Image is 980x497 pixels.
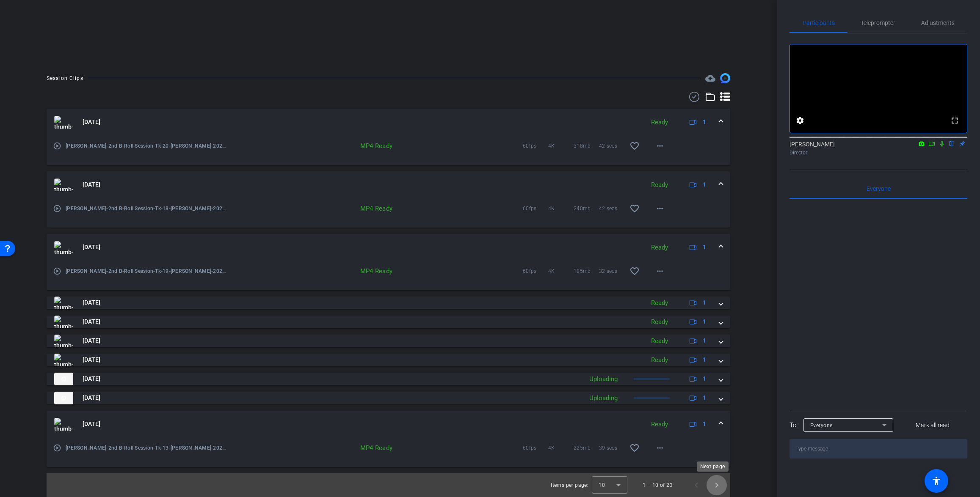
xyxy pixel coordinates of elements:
mat-icon: accessibility [931,476,941,486]
mat-icon: favorite_border [629,141,640,151]
span: Destinations for your clips [705,73,715,83]
span: 32 secs [599,267,624,275]
mat-icon: more_horiz [655,443,665,453]
div: Ready [647,180,672,190]
div: Director [790,149,967,157]
span: 1 [703,355,706,364]
mat-expansion-panel-header: thumb-nail[DATE]Ready1 [47,411,730,438]
mat-icon: play_circle_outline [53,204,61,213]
span: 1 [703,336,706,345]
span: [PERSON_NAME]-2nd B-Roll Session-Tk-19-[PERSON_NAME]-2025-08-11-15-17-18-519-0 [66,267,227,275]
mat-expansion-panel-header: thumb-nail[DATE]Ready1 [47,335,730,347]
div: Uploading [585,393,622,403]
mat-icon: settings [795,115,805,126]
div: thumb-nail[DATE]Ready1 [47,261,730,290]
mat-expansion-panel-header: thumb-nail[DATE]Ready1 [47,234,730,261]
div: MP4 Ready [318,267,397,275]
img: thumb-nail [54,392,73,404]
span: 60fps [523,267,548,275]
mat-expansion-panel-header: thumb-nail[DATE]Ready1 [47,171,730,198]
mat-expansion-panel-header: thumb-nail[DATE]Uploading1 [47,373,730,385]
span: [DATE] [83,374,100,383]
mat-icon: favorite_border [629,443,640,453]
span: 42 secs [599,204,624,213]
span: 240mb [574,204,599,213]
span: 4K [548,204,574,213]
span: 1 [703,298,706,307]
mat-expansion-panel-header: thumb-nail[DATE]Ready1 [47,109,730,136]
button: Previous page [686,475,707,495]
div: MP4 Ready [318,142,397,150]
div: Session Clips [47,74,83,82]
span: Teleprompter [861,20,895,26]
div: Items per page: [551,481,588,489]
span: [DATE] [83,298,100,307]
span: 225mb [574,444,599,452]
span: 318mb [574,142,599,150]
span: [DATE] [83,355,100,364]
span: [DATE] [83,317,100,326]
span: [DATE] [83,393,100,402]
button: Next page [707,475,727,495]
span: 42 secs [599,142,624,150]
span: 1 [703,180,706,189]
span: [DATE] [83,336,100,345]
span: 60fps [523,204,548,213]
span: 4K [548,267,574,275]
img: thumb-nail [54,373,73,385]
span: [DATE] [83,180,100,189]
div: Ready [647,298,672,308]
div: Uploading [585,374,622,384]
img: thumb-nail [54,116,73,129]
mat-icon: play_circle_outline [53,142,61,150]
span: 60fps [523,142,548,150]
span: [PERSON_NAME]-2nd B-Roll Session-Tk-20-[PERSON_NAME]-2025-08-11-15-27-32-937-0 [66,142,227,150]
span: 4K [548,444,574,452]
span: Everyone [810,423,833,428]
span: [PERSON_NAME]-2nd B-Roll Session-Tk-13-[PERSON_NAME]-2025-08-11-14-49-15-344-0 [66,444,227,452]
span: 1 [703,317,706,326]
div: thumb-nail[DATE]Ready1 [47,198,730,228]
mat-icon: more_horiz [655,266,665,276]
div: MP4 Ready [318,204,397,213]
span: 1 [703,243,706,252]
mat-expansion-panel-header: thumb-nail[DATE]Ready1 [47,297,730,309]
span: 1 [703,374,706,383]
span: 60fps [523,444,548,452]
span: Everyone [867,186,891,192]
mat-icon: play_circle_outline [53,267,61,275]
mat-icon: cloud_upload [705,73,715,83]
mat-icon: favorite_border [629,266,640,276]
mat-icon: play_circle_outline [53,444,61,452]
div: Next page [697,461,729,472]
span: [DATE] [83,420,100,428]
img: thumb-nail [54,418,73,431]
span: 4K [548,142,574,150]
mat-expansion-panel-header: thumb-nail[DATE]Ready1 [47,316,730,328]
mat-expansion-panel-header: thumb-nail[DATE]Uploading1 [47,392,730,404]
span: 39 secs [599,444,624,452]
mat-icon: favorite_border [629,203,640,214]
span: 185mb [574,267,599,275]
img: thumb-nail [54,178,73,191]
img: thumb-nail [54,241,73,254]
mat-icon: more_horiz [655,141,665,151]
mat-expansion-panel-header: thumb-nail[DATE]Ready1 [47,354,730,366]
img: thumb-nail [54,297,73,309]
mat-icon: more_horiz [655,203,665,214]
span: Participants [803,20,835,26]
div: Ready [647,118,672,127]
img: thumb-nail [54,316,73,328]
img: Session clips [720,73,730,83]
div: Ready [647,355,672,365]
span: Mark all read [916,421,950,430]
div: thumb-nail[DATE]Ready1 [47,438,730,467]
div: Ready [647,243,672,253]
div: Ready [647,317,672,327]
mat-icon: flip [947,140,957,147]
div: MP4 Ready [318,444,397,452]
div: To: [790,420,798,430]
span: [DATE] [83,118,100,126]
div: 1 – 10 of 23 [643,481,673,489]
div: thumb-nail[DATE]Ready1 [47,136,730,165]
